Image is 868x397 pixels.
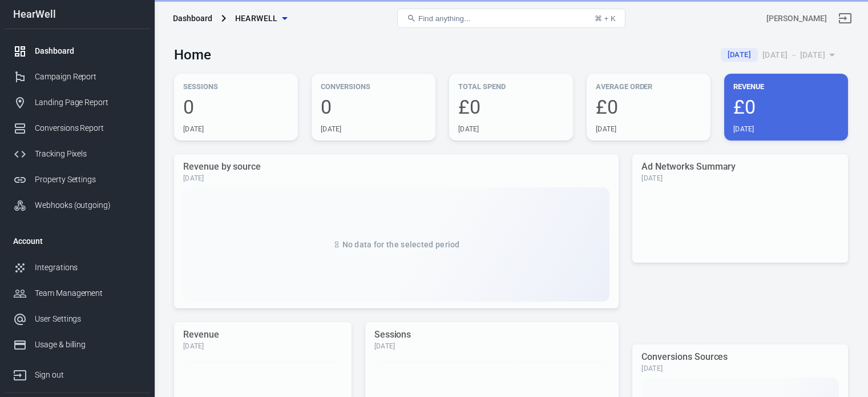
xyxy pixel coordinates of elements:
div: HearWell [4,9,150,19]
li: Account [4,227,150,255]
div: Conversions Report [35,122,141,134]
div: Usage & billing [35,339,141,351]
div: Landing Page Report [35,97,141,109]
a: Usage & billing [4,332,150,358]
span: Find anything... [418,14,470,23]
div: Sign out [35,369,141,381]
div: Campaign Report [35,71,141,83]
a: Webhooks (outgoing) [4,193,150,218]
span: HearWell [235,11,278,26]
h3: Home [174,47,211,63]
a: Campaign Report [4,64,150,90]
button: Find anything...⌘ + K [397,9,625,28]
a: Sign out [4,358,150,388]
a: Property Settings [4,167,150,193]
a: Tracking Pixels [4,141,150,167]
div: Dashboard [35,45,141,57]
div: Integrations [35,262,141,274]
a: Team Management [4,280,150,306]
button: HearWell [231,8,292,29]
a: Sign out [831,5,859,32]
a: Integrations [4,255,150,280]
a: User Settings [4,306,150,332]
div: ⌘ + K [595,14,616,23]
div: User Settings [35,313,141,325]
a: Conversions Report [4,115,150,141]
a: Landing Page Report [4,90,150,115]
div: Dashboard [173,13,212,24]
div: Property Settings [35,174,141,186]
a: Dashboard [4,38,150,64]
div: Team Management [35,287,141,299]
div: Webhooks (outgoing) [35,199,141,211]
div: Tracking Pixels [35,148,141,160]
div: Account id: BS7ZPrtF [766,13,827,25]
